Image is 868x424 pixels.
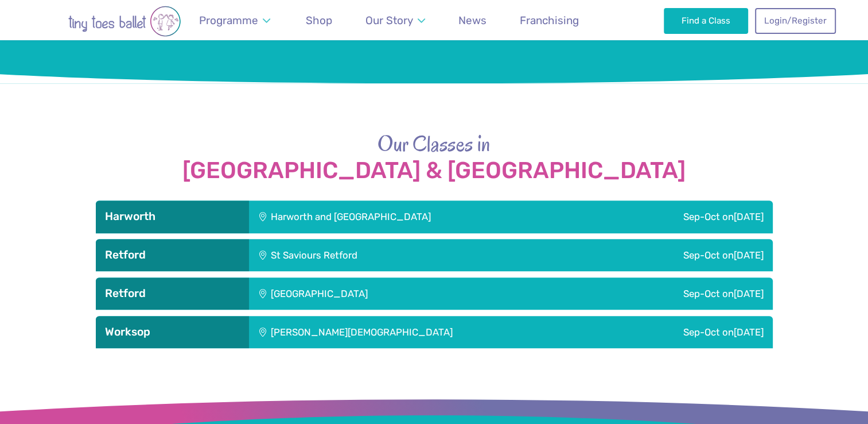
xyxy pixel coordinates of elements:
[249,277,545,310] div: [GEOGRAPHIC_DATA]
[365,14,413,27] span: Our Story
[755,8,835,33] a: Login/Register
[360,7,430,34] a: Our Story
[105,248,240,262] h3: Retford
[199,14,258,27] span: Programme
[458,14,486,27] span: News
[96,158,773,183] strong: [GEOGRAPHIC_DATA] & [GEOGRAPHIC_DATA]
[249,201,594,233] div: Harworth and [GEOGRAPHIC_DATA]
[194,7,276,34] a: Programme
[734,326,764,338] span: [DATE]
[534,239,773,271] div: Sep-Oct on
[33,6,216,37] img: tiny toes ballet
[545,277,773,310] div: Sep-Oct on
[734,288,764,299] span: [DATE]
[594,201,773,233] div: Sep-Oct on
[734,211,764,222] span: [DATE]
[249,239,534,271] div: St Saviours Retford
[105,287,240,300] h3: Retford
[105,325,240,339] h3: Worksop
[249,316,607,348] div: [PERSON_NAME][DEMOGRAPHIC_DATA]
[664,8,748,33] a: Find a Class
[515,7,585,34] a: Franchising
[306,14,332,27] span: Shop
[301,7,338,34] a: Shop
[734,249,764,261] span: [DATE]
[453,7,492,34] a: News
[105,210,240,223] h3: Harworth
[520,14,579,27] span: Franchising
[607,316,773,348] div: Sep-Oct on
[377,129,491,159] span: Our Classes in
